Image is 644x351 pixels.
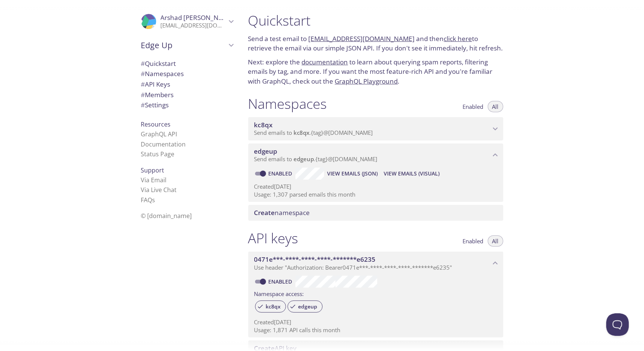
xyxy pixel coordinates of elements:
span: Create [254,208,275,217]
button: View Emails (Visual) [381,168,443,180]
a: GraphQL API [141,130,177,138]
p: [EMAIL_ADDRESS][DOMAIN_NAME] [161,22,226,29]
a: Enabled [267,278,295,285]
span: Quickstart [141,59,176,68]
div: Edge Up [135,35,239,55]
p: Next: explore the to learn about querying spam reports, filtering emails by tag, and more. If you... [248,57,503,86]
span: Support [141,166,164,174]
button: All [488,101,503,112]
a: Via Email [141,176,167,184]
div: API Keys [135,79,239,90]
p: Created [DATE] [254,318,497,326]
h1: API keys [248,230,298,247]
span: # [141,80,145,89]
span: s [152,196,155,204]
a: FAQ [141,196,155,204]
div: kc8qx namespace [248,117,503,140]
div: Create namespace [248,205,503,221]
span: kc8qx [294,129,310,136]
span: edgeup [254,147,278,156]
p: Usage: 1,307 parsed emails this month [254,191,497,198]
div: Quickstart [135,58,239,69]
iframe: Help Scout Beacon - Open [606,313,629,336]
span: View Emails (Visual) [384,169,440,178]
button: View Emails (JSON) [324,168,381,180]
span: Members [141,90,174,99]
p: Created [DATE] [254,183,497,191]
span: Settings [141,101,169,109]
div: edgeup namespace [248,143,503,167]
a: Enabled [267,170,295,177]
span: Arshad [PERSON_NAME] [161,13,235,22]
span: © [DOMAIN_NAME] [141,212,192,220]
div: Members [135,90,239,100]
div: Arshad Uvais [135,9,239,34]
span: kc8qx [254,121,273,129]
span: View Emails (JSON) [327,169,378,178]
span: edgeup [294,155,314,163]
button: All [488,235,503,247]
button: Enabled [458,101,488,112]
span: # [141,59,145,68]
a: documentation [302,58,348,66]
p: Send a test email to and then to retrieve the email via our simple JSON API. If you don't see it ... [248,34,503,53]
span: # [141,101,145,109]
a: Via Live Chat [141,186,177,194]
span: Namespaces [141,69,184,78]
div: Namespaces [135,69,239,79]
button: Enabled [458,235,488,247]
a: [EMAIL_ADDRESS][DOMAIN_NAME] [309,34,415,43]
a: GraphQL Playground [335,77,398,85]
p: Usage: 1,871 API calls this month [254,326,497,334]
span: Send emails to . {tag} @[DOMAIN_NAME] [254,155,378,163]
span: kc8qx [261,303,286,310]
div: Team Settings [135,100,239,110]
a: Status Page [141,150,175,158]
span: namespace [254,208,310,217]
span: # [141,90,145,99]
span: # [141,69,145,78]
span: API Keys [141,80,171,89]
h1: Quickstart [248,12,503,29]
label: Namespace access: [254,288,304,299]
a: Documentation [141,140,186,148]
h1: Namespaces [248,95,327,112]
span: Resources [141,120,171,128]
span: edgeup [294,303,322,310]
a: click here [444,34,472,43]
div: edgeup [287,301,323,313]
span: Send emails to . {tag} @[DOMAIN_NAME] [254,129,373,136]
span: Edge Up [141,40,226,50]
div: kc8qx [255,301,286,313]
